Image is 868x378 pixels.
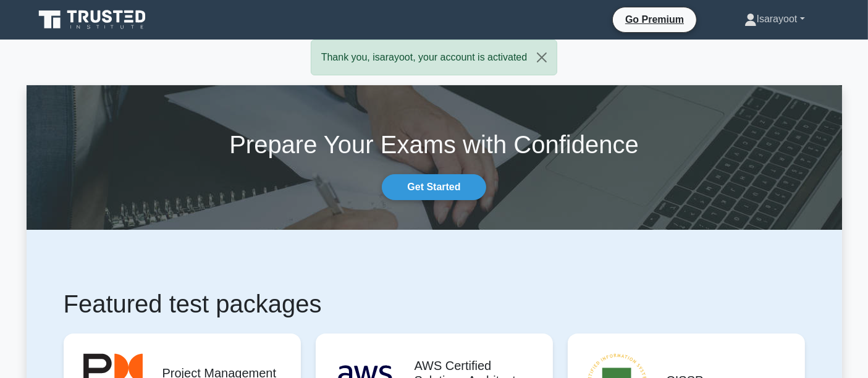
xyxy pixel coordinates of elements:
button: Close [527,40,557,75]
a: Isarayoot [715,7,835,31]
a: Go Premium [618,12,691,27]
div: Thank you, isarayoot, your account is activated [311,40,558,75]
h1: Prepare Your Exams with Confidence [27,130,842,159]
a: Get Started [382,174,486,200]
h1: Featured test packages [64,289,805,319]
